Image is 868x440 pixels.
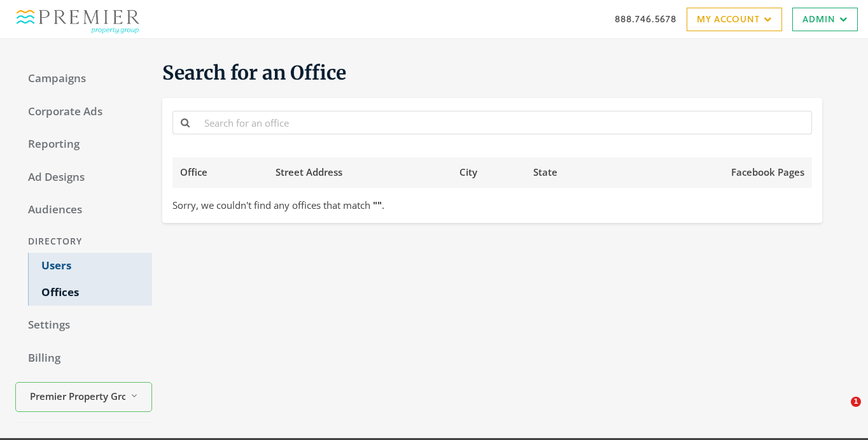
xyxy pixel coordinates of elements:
a: Settings [15,312,152,339]
span: 1 [851,397,861,407]
div: Sorry, we couldn't find any offices that match . [172,198,812,213]
span: Search for an Office [162,60,346,85]
th: City [452,157,526,187]
th: Street Address [268,157,452,187]
i: Search for an office [181,118,190,127]
div: Directory [15,230,152,253]
button: Premier Property Group [15,382,152,412]
th: Facebook Pages [614,157,812,187]
a: My Account [687,8,782,31]
span: Premier Property Group [30,389,125,404]
a: Ad Designs [15,164,152,191]
a: Corporate Ads [15,99,152,125]
a: Users [28,253,152,280]
a: Offices [28,280,152,306]
th: State [526,157,614,187]
a: 888.746.5678 [615,12,676,25]
th: Office [172,157,268,187]
a: Campaigns [15,66,152,92]
a: Admin [792,8,858,31]
a: Reporting [15,131,152,158]
iframe: Intercom live chat [825,397,855,427]
input: Search for an office [197,111,812,134]
img: Adwerx [10,3,147,35]
strong: " " [373,199,382,211]
a: Billing [15,345,152,372]
a: Audiences [15,197,152,224]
